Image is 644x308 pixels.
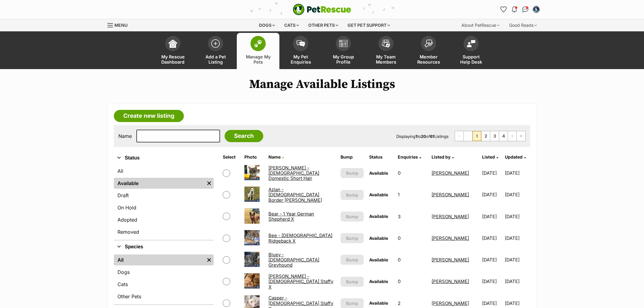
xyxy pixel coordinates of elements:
a: Cats [114,279,214,290]
th: Status [367,152,395,162]
img: notifications-46538b983faf8c2785f20acdc204bb7945ddae34d4c08c2a6579f10ce5e182be.svg [512,6,517,12]
a: Manage My Pets [237,33,279,69]
a: [PERSON_NAME] [432,170,469,176]
button: Species [114,243,214,251]
span: First page [455,131,464,141]
span: Add a Pet Listing [202,54,229,65]
a: Conversations [520,5,530,14]
input: Search [225,130,263,142]
a: All [114,254,205,265]
span: Updated [505,154,523,159]
a: Add a Pet Listing [194,33,237,69]
button: Bump [341,190,364,200]
span: My Pet Enquiries [287,54,314,65]
td: [DATE] [505,206,530,227]
a: Menu [107,19,132,30]
span: My Rescue Dashboard [159,54,187,65]
th: Photo [242,152,266,162]
a: Last page [517,131,525,141]
td: [DATE] [505,249,530,270]
a: Dogs [114,267,214,278]
th: Bump [338,152,366,162]
a: Azlan - [DEMOGRAPHIC_DATA] Border [PERSON_NAME] [268,187,322,203]
nav: Pagination [455,131,526,141]
span: Bump [346,235,358,241]
label: Name [118,133,132,139]
td: 0 [395,163,429,184]
button: Bump [341,277,364,287]
a: Page 4 [499,131,508,141]
span: Manage My Pets [244,54,272,65]
td: 3 [395,206,429,227]
a: On Hold [114,202,214,213]
div: Dogs [255,19,279,31]
a: [PERSON_NAME] [432,214,469,219]
a: Name [268,154,284,159]
a: My Team Members [365,33,407,69]
a: My Rescue Dashboard [152,33,194,69]
span: Available [369,214,388,219]
span: Bump [346,213,358,220]
img: group-profile-icon-3fa3cf56718a62981997c0bc7e787c4b2cf8bcc04b72c1350f741eb67cf2f40e.svg [339,40,348,47]
td: 0 [395,249,429,270]
div: Other pets [304,19,342,31]
button: Status [114,154,214,162]
td: [DATE] [505,228,530,249]
a: [PERSON_NAME] [432,257,469,263]
span: Listed by [432,154,450,159]
button: Bump [341,255,364,265]
span: Page 1 [473,131,481,141]
img: help-desk-icon-fdf02630f3aa405de69fd3d07c3f3aa587a6932b1a1747fa1d2bba05be0121f9.svg [467,40,475,47]
a: Other Pets [114,291,214,302]
a: Favourites [499,5,508,14]
td: [DATE] [505,271,530,292]
span: Listed [482,154,495,159]
img: chat-41dd97257d64d25036548639549fe6c8038ab92f7586957e7f3b1b290dea8141.svg [522,6,529,12]
ul: Account quick links [499,5,541,14]
img: manage-my-pets-icon-02211641906a0b7f246fdf0571729dbe1e7629f14944591b6c1af311fb30b64b.svg [254,40,262,47]
button: My account [531,5,541,14]
button: Notifications [509,5,519,14]
a: All [114,166,214,177]
span: Previous page [464,131,472,141]
td: [DATE] [480,206,504,227]
span: translation missing: en.admin.listings.index.attributes.enquiries [398,154,418,159]
a: Remove filter [205,178,214,189]
th: Select [220,152,241,162]
a: Next page [508,131,516,141]
a: Draft [114,190,214,201]
span: Bump [346,257,358,263]
div: Status [114,164,214,240]
span: Name [268,154,281,159]
td: [DATE] [480,184,504,205]
td: 1 [395,184,429,205]
a: PetRescue [293,4,351,15]
a: Removed [114,226,214,237]
img: add-pet-listing-icon-0afa8454b4691262ce3f59096e99ab1cd57d4a30225e0717b998d2c9b9846f56.svg [211,39,220,48]
span: Available [369,279,388,284]
a: Page 3 [490,131,499,141]
button: Bump [341,168,364,178]
span: Bump [346,192,358,198]
img: team-members-icon-5396bd8760b3fe7c0b43da4ab00e1e3bb1a5d9ba89233759b79545d2d3fc5d0d.svg [382,40,390,47]
a: Available [114,178,205,189]
a: Listed [482,154,498,159]
span: Support Help Desk [457,54,485,65]
a: Bluey - [DEMOGRAPHIC_DATA] Greyhound [268,252,319,268]
a: [PERSON_NAME] [432,300,469,306]
img: logo-e224e6f780fb5917bec1dbf3a21bbac754714ae5b6737aabdf751b685950b380.svg [293,4,351,15]
td: [DATE] [480,249,504,270]
span: My Group Profile [330,54,357,65]
a: Remove filter [205,254,214,265]
img: pet-enquiries-icon-7e3ad2cf08bfb03b45e93fb7055b45f3efa6380592205ae92323e6603595dc1f.svg [296,40,305,47]
div: Species [114,253,214,304]
a: My Pet Enquiries [279,33,322,69]
button: Bump [341,233,364,243]
span: Available [369,192,388,197]
span: Bump [346,300,358,306]
div: Cats [280,19,303,31]
span: Menu [114,23,128,28]
strong: 1 [415,134,417,139]
span: Displaying to of Listings [396,134,449,139]
button: Bump [341,212,364,222]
